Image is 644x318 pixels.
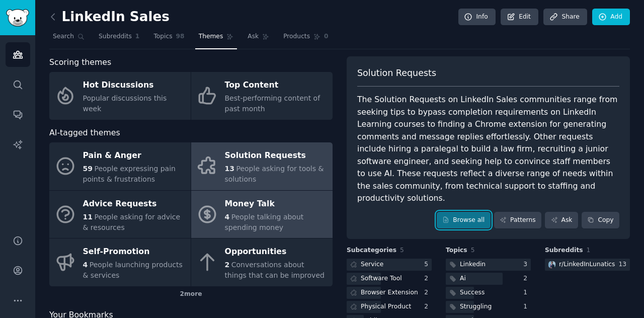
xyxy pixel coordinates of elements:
[361,288,418,297] div: Browser Extension
[83,261,183,279] span: People launching products & services
[225,261,325,279] span: Conversations about things that can be improved
[446,287,531,299] a: Success1
[49,142,191,190] a: Pain & Anger59People expressing pain points & frustrations
[545,212,578,229] a: Ask
[523,302,531,311] div: 1
[49,127,120,139] span: AI-tagged themes
[424,260,432,269] div: 5
[523,260,531,269] div: 3
[548,261,555,268] img: LinkedInLunatics
[545,246,583,255] span: Subreddits
[347,273,432,285] a: Software Tool2
[53,32,74,41] span: Search
[357,94,619,205] div: The Solution Requests on LinkedIn Sales communities range from seeking tips to bypass completion ...
[135,32,140,41] span: 1
[543,9,587,26] a: Share
[357,67,436,79] span: Solution Requests
[523,274,531,283] div: 2
[225,77,328,94] div: Top Content
[460,274,466,283] div: Ai
[225,196,328,212] div: Money Talk
[83,196,186,212] div: Advice Requests
[501,9,538,26] a: Edit
[361,260,383,269] div: Service
[446,259,531,271] a: Linkedin3
[280,29,332,49] a: Products0
[559,260,615,269] div: r/ LinkedInLunatics
[458,9,496,26] a: Info
[347,246,396,255] span: Subcategories
[191,142,333,190] a: Solution Requests13People asking for tools & solutions
[195,29,237,49] a: Themes
[523,288,531,297] div: 1
[225,148,328,164] div: Solution Requests
[191,191,333,238] a: Money Talk4People talking about spending money
[582,212,619,229] button: Copy
[400,247,404,254] span: 5
[424,302,432,311] div: 2
[83,165,176,183] span: People expressing pain points & frustrations
[460,288,485,297] div: Success
[49,56,111,69] span: Scoring themes
[199,32,223,41] span: Themes
[545,259,630,271] a: LinkedInLunaticsr/LinkedInLunatics13
[83,94,167,113] span: Popular discussions this week
[347,259,432,271] a: Service5
[225,165,234,173] span: 13
[361,302,411,311] div: Physical Product
[191,72,333,120] a: Top ContentBest-performing content of past month
[176,32,185,41] span: 98
[437,212,491,229] a: Browse all
[424,288,432,297] div: 2
[244,29,273,49] a: Ask
[225,165,324,183] span: People asking for tools & solutions
[83,148,186,164] div: Pain & Anger
[225,213,304,231] span: People talking about spending money
[49,238,191,286] a: Self-Promotion4People launching products & services
[248,32,259,41] span: Ask
[49,29,88,49] a: Search
[49,286,333,302] div: 2 more
[6,9,29,27] img: GummySearch logo
[324,32,329,41] span: 0
[83,261,88,269] span: 4
[471,247,475,254] span: 5
[587,247,591,254] span: 1
[83,165,93,173] span: 59
[347,287,432,299] a: Browser Extension2
[49,9,170,25] h2: LinkedIn Sales
[83,213,181,231] span: People asking for advice & resources
[347,301,432,313] a: Physical Product2
[83,244,186,260] div: Self-Promotion
[424,274,432,283] div: 2
[83,77,186,94] div: Hot Discussions
[225,261,230,269] span: 2
[446,246,467,255] span: Topics
[225,94,320,113] span: Best-performing content of past month
[225,244,328,260] div: Opportunities
[83,213,93,221] span: 11
[592,9,630,26] a: Add
[361,274,402,283] div: Software Tool
[446,301,531,313] a: Struggling1
[150,29,188,49] a: Topics98
[191,238,333,286] a: Opportunities2Conversations about things that can be improved
[99,32,132,41] span: Subreddits
[494,212,541,229] a: Patterns
[460,302,492,311] div: Struggling
[153,32,172,41] span: Topics
[49,191,191,238] a: Advice Requests11People asking for advice & resources
[49,72,191,120] a: Hot DiscussionsPopular discussions this week
[95,29,143,49] a: Subreddits1
[446,273,531,285] a: Ai2
[283,32,310,41] span: Products
[225,213,230,221] span: 4
[460,260,486,269] div: Linkedin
